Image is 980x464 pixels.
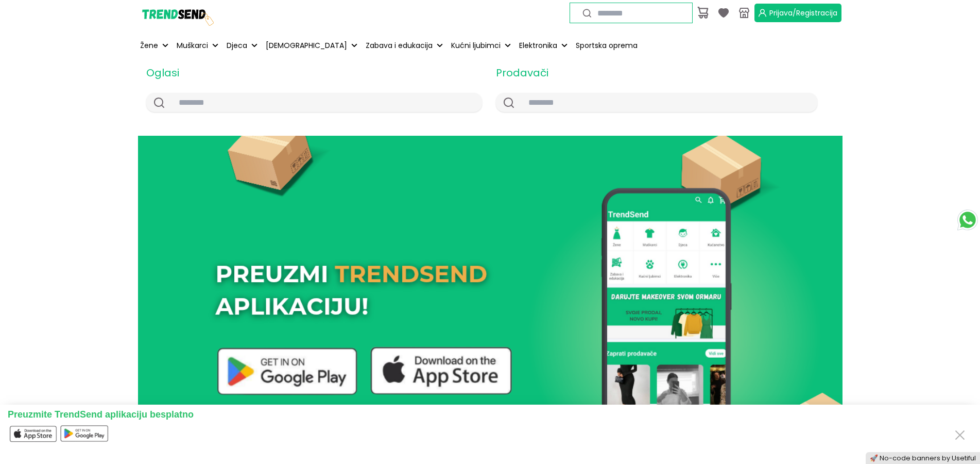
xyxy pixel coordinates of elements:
p: Žene [140,40,158,51]
button: Žene [138,34,170,57]
button: Zabava i edukacija [364,34,445,57]
p: [DEMOGRAPHIC_DATA] [266,40,347,51]
button: Prijava/Registracija [754,4,841,22]
p: Djeca [227,40,247,51]
p: Zabava i edukacija [366,40,433,51]
p: Elektronika [519,40,557,51]
h2: Prodavači [496,65,818,81]
button: Kućni ljubimci [449,34,513,57]
button: Close [952,425,968,444]
p: Muškarci [177,40,208,51]
p: Kućni ljubimci [451,40,501,51]
button: Muškarci [175,34,220,57]
a: 🚀 No-code banners by Usetiful [870,454,976,462]
span: Preuzmite TrendSend aplikaciju besplatno [8,409,194,420]
button: Djeca [225,34,260,57]
a: Sportska oprema [574,34,640,57]
span: Prijava/Registracija [769,8,837,18]
h2: Oglasi [146,65,482,81]
button: [DEMOGRAPHIC_DATA] [264,34,359,57]
button: Elektronika [517,34,570,57]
